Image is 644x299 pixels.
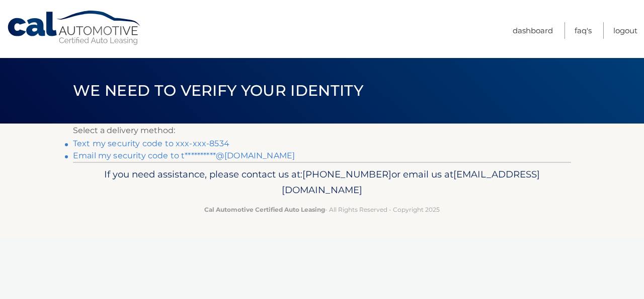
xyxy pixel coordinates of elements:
[73,151,295,160] a: Email my security code to t**********@[DOMAIN_NAME]
[302,168,391,180] span: [PHONE_NUMBER]
[73,124,571,138] p: Select a delivery method:
[575,22,592,39] a: FAQ's
[79,204,565,215] p: - All Rights Reserved - Copyright 2025
[513,22,553,39] a: Dashboard
[79,166,565,199] p: If you need assistance, please contact us at: or email us at
[73,81,363,100] span: We need to verify your identity
[73,139,229,148] a: Text my security code to xxx-xxx-8534
[204,206,325,213] strong: Cal Automotive Certified Auto Leasing
[613,22,637,39] a: Logout
[7,10,142,46] a: Cal Automotive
